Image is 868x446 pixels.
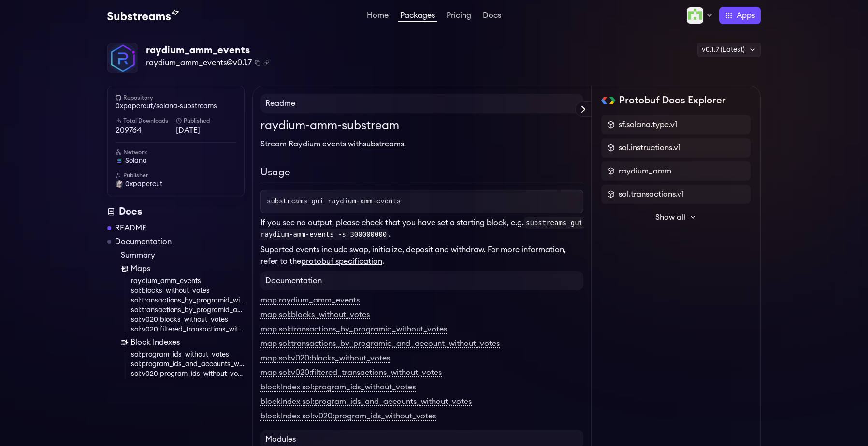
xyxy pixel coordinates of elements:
span: raydium_amm [619,165,671,177]
a: README [115,222,146,234]
a: blockIndex sol:program_ids_and_accounts_without_votes [260,398,472,406]
img: Block Index icon [121,338,129,346]
a: sol:v020:filtered_transactions_without_votes [131,325,245,334]
h1: raydium-amm-substream [260,117,583,134]
a: map sol:transactions_by_programid_and_account_without_votes [260,340,500,348]
span: sol.transactions.v1 [619,188,684,200]
a: sol:program_ids_without_votes [131,350,245,360]
a: map sol:blocks_without_votes [260,311,370,319]
div: Docs [107,205,245,218]
img: solana [116,157,123,165]
a: map sol:transactions_by_programid_without_votes [260,325,447,334]
a: Pricing [445,12,473,21]
span: 209764 [116,125,176,136]
a: sol:transactions_by_programid_and_account_without_votes [131,305,245,315]
h4: Readme [260,94,583,113]
h2: Usage [260,165,583,182]
div: raydium_amm_events [146,43,269,57]
img: github [116,95,121,101]
button: Copy package name and version [255,60,260,66]
p: If you see no output, please check that you have set a starting block, e.g. . [260,217,583,240]
a: Documentation [115,236,172,247]
span: raydium_amm_events@v0.1.7 [146,57,252,69]
a: protobuf specification [301,258,382,265]
span: sol.instructions.v1 [619,142,680,154]
div: v0.1.7 (Latest) [697,43,761,57]
a: sol:program_ids_and_accounts_without_votes [131,360,245,369]
a: 0xpapercut [116,179,236,189]
span: substreams gui raydium-amm-events [267,198,401,205]
button: Show all [601,208,751,227]
a: blockIndex sol:program_ids_without_votes [260,383,416,392]
p: Stream Raydium events with . [260,138,583,150]
img: User Avatar [116,180,123,188]
span: Apps [737,10,755,21]
h6: Network [116,148,236,156]
a: Summary [121,249,245,261]
h6: Repository [116,94,236,101]
img: Protobuf [601,97,615,104]
a: 0xpapercut/solana-substreams [116,101,236,111]
img: Package Logo [108,43,138,73]
h4: Documentation [260,271,583,290]
a: substreams [363,140,404,148]
a: Block Indexes [121,336,245,348]
img: Profile [686,7,704,24]
span: 0xpapercut [125,179,162,189]
span: Show all [655,212,685,223]
a: map sol:v020:filtered_transactions_without_votes [260,369,442,377]
a: map sol:v020:blocks_without_votes [260,354,390,363]
a: solana [116,156,236,166]
a: sol:blocks_without_votes [131,286,245,296]
h6: Published [176,117,236,125]
img: Substream's logo [107,10,179,21]
a: Docs [481,12,503,21]
a: blockIndex sol:v020:program_ids_without_votes [260,412,436,421]
a: sol:v020:blocks_without_votes [131,315,245,325]
h6: Publisher [116,172,236,179]
a: raydium_amm_events [131,276,245,286]
p: Suported events include swap, initialize, deposit and withdraw. For more information, refer to the . [260,244,583,267]
h2: Protobuf Docs Explorer [619,94,726,107]
span: solana [125,156,147,166]
code: substreams gui raydium-amm-events -s 300000000 [260,217,583,240]
a: Maps [121,263,245,274]
a: Home [365,12,391,21]
a: sol:v020:program_ids_without_votes [131,369,245,379]
a: Packages [398,12,437,22]
a: map raydium_amm_events [260,296,360,305]
a: sol:transactions_by_programid_without_votes [131,296,245,305]
img: Map icon [121,265,129,273]
button: Copy .spkg link to clipboard [263,60,269,66]
span: [DATE] [176,125,236,136]
span: sf.solana.type.v1 [619,119,677,130]
h6: Total Downloads [116,117,176,125]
